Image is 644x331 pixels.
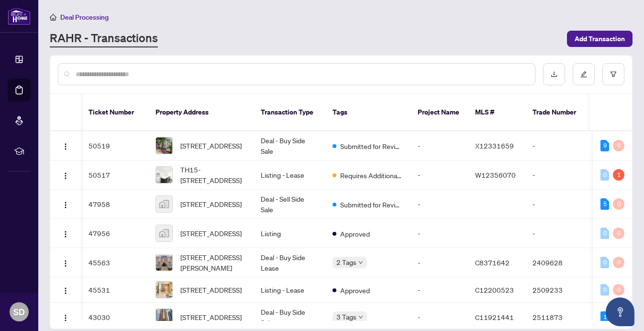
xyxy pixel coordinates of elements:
[600,198,609,210] div: 5
[156,254,172,271] img: thumbnail-img
[606,297,634,326] button: Open asap
[58,226,73,241] button: Logo
[600,284,609,296] div: 0
[156,282,172,298] img: thumbnail-img
[62,201,69,209] img: Logo
[156,225,172,241] img: thumbnail-img
[358,315,363,320] span: down
[525,248,592,277] td: 2409628
[62,314,69,322] img: Logo
[525,190,592,219] td: -
[475,141,514,150] span: X12331659
[253,219,325,248] td: Listing
[58,282,73,297] button: Logo
[475,171,516,179] span: W12356070
[58,196,73,212] button: Logo
[551,71,557,78] span: download
[613,169,624,181] div: 1
[340,170,402,181] span: Requires Additional Docs
[180,164,245,185] span: TH15-[STREET_ADDRESS]
[340,141,402,151] span: Submitted for Review
[62,287,69,295] img: Logo
[180,199,242,209] span: [STREET_ADDRESS]
[156,196,172,212] img: thumbnail-img
[180,312,242,322] span: [STREET_ADDRESS]
[613,198,624,210] div: 0
[58,138,73,153] button: Logo
[410,131,467,160] td: -
[58,167,73,183] button: Logo
[613,257,624,268] div: 0
[253,94,325,131] th: Transaction Type
[50,14,56,21] span: home
[81,219,148,248] td: 47956
[580,71,587,78] span: edit
[340,285,370,296] span: Approved
[410,248,467,277] td: -
[180,252,245,273] span: [STREET_ADDRESS][PERSON_NAME]
[81,190,148,219] td: 47958
[148,94,253,131] th: Property Address
[336,257,356,268] span: 2 Tags
[613,228,624,239] div: 0
[180,285,242,295] span: [STREET_ADDRESS]
[60,13,109,22] span: Deal Processing
[81,277,148,303] td: 45531
[156,309,172,325] img: thumbnail-img
[600,311,609,323] div: 1
[253,248,325,277] td: Deal - Buy Side Lease
[600,228,609,239] div: 0
[81,94,148,131] th: Ticket Number
[58,309,73,325] button: Logo
[602,63,624,85] button: filter
[525,219,592,248] td: -
[156,167,172,183] img: thumbnail-img
[410,277,467,303] td: -
[410,160,467,190] td: -
[58,255,73,270] button: Logo
[567,31,633,47] button: Add Transaction
[467,94,525,131] th: MLS #
[62,230,69,238] img: Logo
[180,228,242,239] span: [STREET_ADDRESS]
[410,219,467,248] td: -
[50,30,158,47] a: RAHR - Transactions
[62,143,69,150] img: Logo
[600,140,609,151] div: 9
[475,313,514,321] span: C11921441
[358,260,363,265] span: down
[525,94,592,131] th: Trade Number
[475,258,510,267] span: C8371642
[543,63,565,85] button: download
[573,63,595,85] button: edit
[180,140,242,151] span: [STREET_ADDRESS]
[253,160,325,190] td: Listing - Lease
[410,94,467,131] th: Project Name
[340,199,402,210] span: Submitted for Review
[336,311,356,322] span: 3 Tags
[410,190,467,219] td: -
[62,260,69,267] img: Logo
[253,131,325,160] td: Deal - Buy Side Sale
[81,160,148,190] td: 50517
[600,169,609,181] div: 0
[613,140,624,151] div: 0
[62,172,69,180] img: Logo
[325,94,410,131] th: Tags
[575,31,625,46] span: Add Transaction
[600,257,609,268] div: 0
[475,285,514,294] span: C12200523
[253,277,325,303] td: Listing - Lease
[13,305,25,319] span: SD
[525,277,592,303] td: 2509233
[156,137,172,154] img: thumbnail-img
[81,248,148,277] td: 45563
[525,160,592,190] td: -
[81,131,148,160] td: 50519
[340,228,370,239] span: Approved
[8,7,31,25] img: logo
[525,131,592,160] td: -
[610,71,617,78] span: filter
[253,190,325,219] td: Deal - Sell Side Sale
[613,284,624,296] div: 0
